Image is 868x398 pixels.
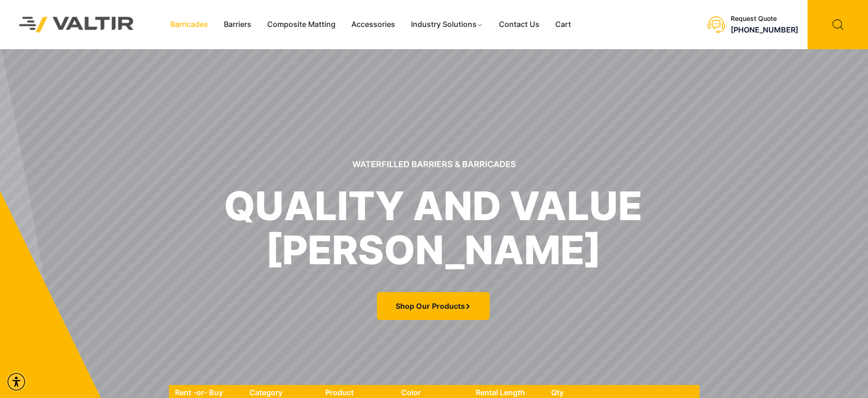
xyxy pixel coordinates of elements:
a: Barriers [216,18,259,32]
div: Request Quote [731,15,798,23]
img: Valtir Rentals [7,5,146,44]
h1: quality and value [PERSON_NAME] [224,184,642,272]
a: Industry Solutions [403,18,491,32]
a: Cart [547,18,579,32]
div: Accessibility Menu [6,372,27,392]
a: Contact Us [491,18,547,32]
a: call (888) 496-3625 [731,25,798,34]
sr7-txt: Waterfilled Barriers & Barricades [352,158,516,170]
a: Composite Matting [259,18,343,32]
a: Accessories [343,18,403,32]
a: Barricades [162,18,216,32]
a: Shop Our Products [377,292,490,320]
